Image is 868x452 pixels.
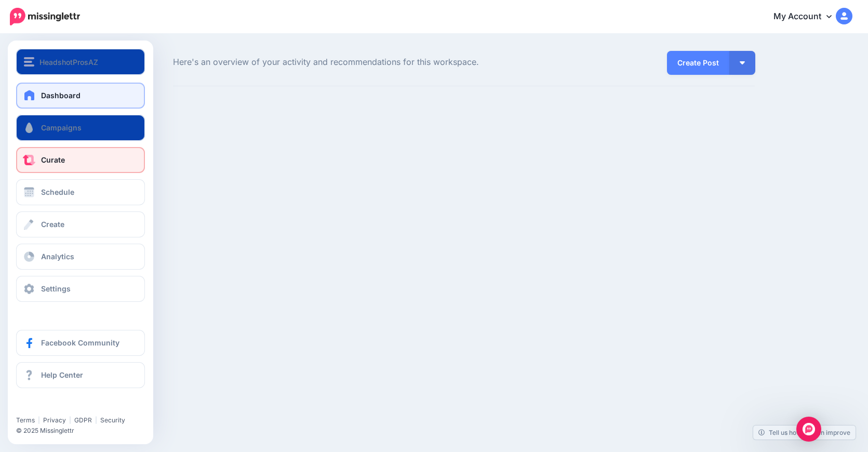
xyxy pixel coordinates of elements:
div: v 4.0.24 [29,17,51,25]
div: Domain: [DOMAIN_NAME] [27,27,114,35]
div: Domain Overview [42,61,93,68]
img: tab_keywords_by_traffic_grey.svg [105,60,113,69]
span: Schedule [41,188,74,196]
a: Analytics [16,244,145,270]
iframe: Twitter Follow Button [16,401,97,411]
img: menu.png [24,57,34,67]
span: | [95,416,97,424]
button: HeadshotProsAZ [16,49,145,75]
span: HeadshotProsAZ [39,56,98,68]
span: Settings [41,284,71,293]
img: website_grey.svg [17,27,25,35]
a: Create [16,211,145,237]
span: Here's an overview of your activity and recommendations for this workspace. [173,56,556,69]
img: Missinglettr [10,8,80,25]
span: Create [41,220,64,229]
span: Dashboard [41,91,81,100]
a: Help Center [16,362,145,388]
div: Open Intercom Messenger [796,417,821,442]
a: Dashboard [16,83,145,109]
span: Help Center [41,370,83,379]
a: Campaigns [16,115,145,141]
span: Analytics [41,252,74,261]
a: Facebook Community [16,330,145,356]
li: © 2025 Missinglettr [16,426,153,436]
span: Facebook Community [41,338,119,347]
a: Curate [16,147,145,173]
span: | [69,416,71,424]
img: logo_orange.svg [17,17,25,25]
img: tab_domain_overview_orange.svg [30,60,38,69]
img: arrow-down-white.png [740,61,745,64]
a: Terms [16,416,35,424]
a: GDPR [74,416,92,424]
a: Security [100,416,125,424]
a: Tell us how we can improve [753,426,856,440]
span: | [38,416,40,424]
div: Keywords by Traffic [116,61,171,68]
a: My Account [763,4,852,30]
a: Privacy [43,416,66,424]
a: Schedule [16,179,145,205]
span: Curate [41,155,65,164]
a: Create Post [667,51,729,75]
a: Settings [16,276,145,302]
span: Campaigns [41,123,82,132]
